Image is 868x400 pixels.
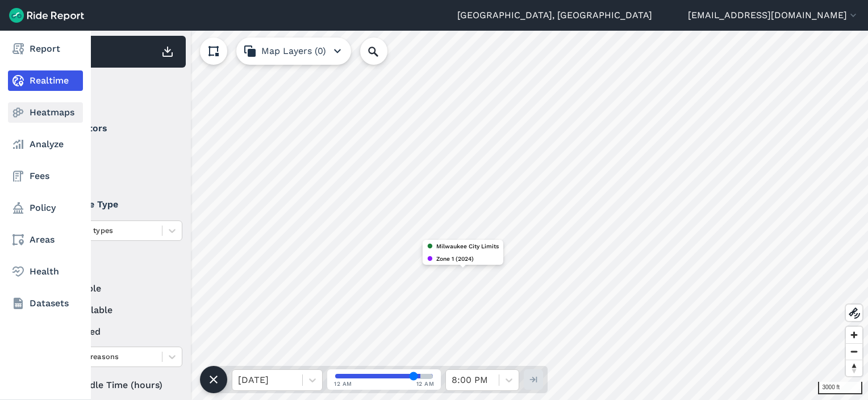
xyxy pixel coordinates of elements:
[46,282,182,295] label: available
[46,189,181,220] summary: Vehicle Type
[41,73,186,108] div: Filter
[818,382,862,394] div: 3000 ft
[8,70,83,91] a: Realtime
[8,134,83,155] a: Analyze
[436,241,499,251] span: Milwaukee City Limits
[46,166,182,180] label: Spin
[46,113,181,144] summary: Operators
[416,380,435,388] span: 12 AM
[36,31,868,400] canvas: Map
[8,230,83,250] a: Areas
[436,253,474,264] span: Zone 1 (2024)
[46,325,182,339] label: reserved
[46,250,181,282] summary: Status
[846,360,862,376] button: Reset bearing to north
[46,144,182,158] label: Lime
[8,166,83,186] a: Fees
[846,343,862,360] button: Zoom out
[360,37,406,65] input: Search Location or Vehicles
[846,327,862,343] button: Zoom in
[8,261,83,282] a: Health
[457,9,652,22] a: [GEOGRAPHIC_DATA], [GEOGRAPHIC_DATA]
[8,39,83,59] a: Report
[46,375,182,395] div: Idle Time (hours)
[46,303,182,317] label: unavailable
[8,198,83,218] a: Policy
[688,9,859,22] button: [EMAIL_ADDRESS][DOMAIN_NAME]
[334,380,352,388] span: 12 AM
[236,37,351,65] button: Map Layers (0)
[9,8,84,23] img: Ride Report
[8,102,83,123] a: Heatmaps
[8,293,83,314] a: Datasets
